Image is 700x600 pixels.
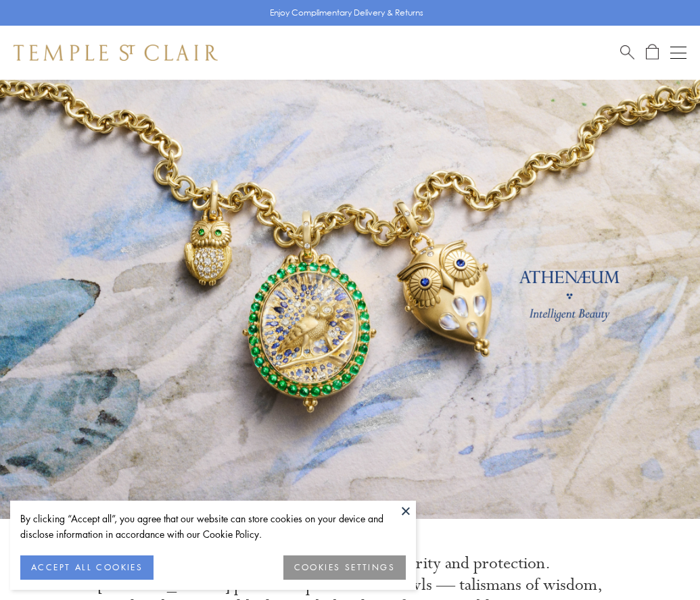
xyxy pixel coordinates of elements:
[283,555,406,580] button: COOKIES SETTINGS
[270,6,423,20] p: Enjoy Complimentary Delivery & Returns
[620,44,634,61] a: Search
[14,45,218,61] img: Temple St. Clair
[646,44,659,61] a: Open Shopping Bag
[20,511,406,542] div: By clicking “Accept all”, you agree that our website can store cookies on your device and disclos...
[670,45,686,61] button: Open navigation
[20,555,154,580] button: ACCEPT ALL COOKIES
